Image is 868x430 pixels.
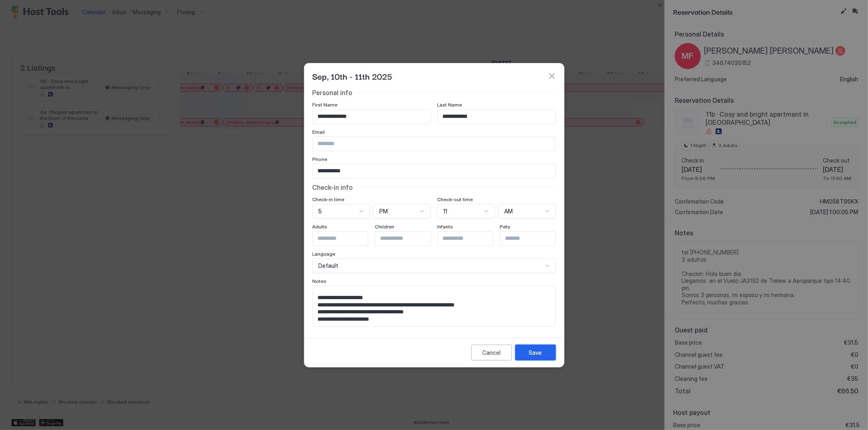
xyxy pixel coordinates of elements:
span: First Name [313,102,338,108]
span: Sep, 10th - 11th 2025 [313,70,393,82]
input: Input Field [313,164,555,178]
span: Infants [437,224,453,230]
textarea: Input Field [313,286,555,326]
div: Cancel [482,348,501,357]
span: Pets [500,224,510,230]
span: Check-out time [437,196,473,202]
input: Input Field [438,110,555,124]
span: Children [375,224,394,230]
input: Input Field [375,232,442,245]
span: Adults [313,224,328,230]
span: 11 [443,208,447,215]
span: Email [313,129,325,135]
input: Input Field [313,110,431,124]
span: Last Name [437,102,462,108]
span: AM [504,208,513,215]
span: Language [313,251,336,257]
input: Input Field [313,137,555,151]
span: PM [379,208,388,215]
span: Default [319,262,339,269]
span: 5 [319,208,322,215]
span: Personal info [313,89,353,97]
input: Input Field [500,232,567,245]
div: Save [529,348,542,357]
button: Cancel [471,345,512,361]
input: Input Field [438,232,505,245]
span: Notes [313,278,327,284]
span: Check-in time [313,196,345,202]
button: Save [515,345,556,361]
input: Input Field [313,232,380,245]
span: Check-in info [313,183,353,191]
span: Phone [313,156,328,162]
